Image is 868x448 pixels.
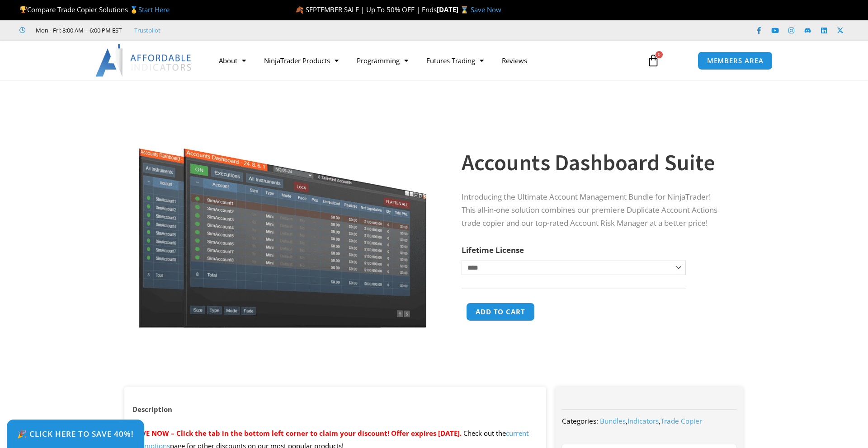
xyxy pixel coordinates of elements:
[33,25,122,36] span: Mon - Fri: 8:00 AM – 6:00 PM EST
[656,51,663,58] span: 0
[462,245,524,255] label: Lifetime License
[562,416,598,425] span: Categories:
[417,50,493,71] a: Futures Trading
[437,5,471,14] strong: [DATE] ⌛
[124,401,180,418] a: Description
[210,50,637,71] nav: Menu
[255,50,348,71] a: NinjaTrader Products
[600,416,626,425] a: Bundles
[17,430,134,438] span: 🎉 Click Here to save 40%!
[493,50,536,71] a: Reviews
[462,191,726,230] p: Introducing the Ultimate Account Management Bundle for NinjaTrader! This all-in-one solution comb...
[134,25,160,36] a: Trustpilot
[95,44,193,77] img: LogoAI | Affordable Indicators – NinjaTrader
[348,50,417,71] a: Programming
[698,51,773,70] a: MEMBERS AREA
[600,416,702,425] span: , ,
[471,5,501,14] a: Save Now
[19,5,170,14] span: Compare Trade Copier Solutions 🥇
[210,50,255,71] a: About
[462,147,726,178] h1: Accounts Dashboard Suite
[7,420,144,448] a: 🎉 Click Here to save 40%!
[137,96,428,328] img: Screenshot 2024-08-26 155710eeeee | Affordable Indicators – NinjaTrader
[627,416,659,425] a: Indicators
[707,57,764,64] span: MEMBERS AREA
[20,6,27,13] img: 🏆
[138,5,170,14] a: Start Here
[466,303,535,321] button: Add to cart
[295,5,437,14] span: 🍂 SEPTEMBER SALE | Up To 50% OFF | Ends
[660,416,702,425] a: Trade Copier
[633,47,673,74] a: 0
